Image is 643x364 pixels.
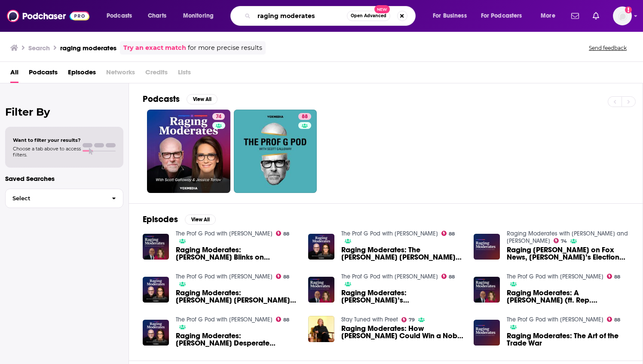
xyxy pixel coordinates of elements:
[143,214,216,225] a: EpisodesView All
[341,289,463,304] a: Raging Moderates: Biden’s Cancer Diagnosis
[176,273,273,280] a: The Prof G Pod with Scott Galloway
[568,9,582,23] a: Show notifications dropdown
[5,189,123,208] button: Select
[143,320,169,346] img: Raging Moderates: Trump’s Desperate Epstein Distractions
[481,10,522,22] span: For Podcasters
[347,11,390,21] button: Open AdvancedNew
[586,44,629,52] button: Send feedback
[254,9,347,23] input: Search podcasts, credits, & more...
[401,317,415,322] a: 79
[29,65,58,83] a: Podcasts
[341,289,463,304] span: Raging Moderates: [PERSON_NAME]’s [MEDICAL_DATA] Diagnosis
[13,137,81,143] span: Want to filter your results?
[613,6,632,25] img: User Profile
[123,43,186,53] a: Try an exact match
[341,273,438,280] a: The Prof G Pod with Scott Galloway
[507,289,629,304] span: Raging Moderates: A [PERSON_NAME] (ft. Rep. [PERSON_NAME])
[276,231,290,236] a: 88
[178,65,191,83] span: Lists
[507,246,629,261] a: Raging Moderates - Kamala on Fox News, Elon’s Election Gamble, and an Endorsement
[441,231,455,236] a: 88
[13,146,81,158] span: Choose a tab above to access filters.
[183,10,214,22] span: Monitoring
[441,274,455,279] a: 88
[341,325,463,340] span: Raging Moderates: How [PERSON_NAME] Could Win a Nobel Peace Prize (ft. [PERSON_NAME])
[507,289,629,304] a: Raging Moderates: A Shaky Ceasefire (ft. Rep. Jim Himes)
[607,317,621,322] a: 88
[6,196,105,201] span: Select
[474,234,500,260] img: Raging Moderates - Kamala on Fox News, Elon’s Election Gamble, and an Endorsement
[185,214,216,225] button: View All
[613,6,632,25] span: Logged in as WE_Broadcast
[302,113,308,121] span: 88
[5,174,123,183] p: Saved Searches
[507,230,628,245] a: Raging Moderates with Scott Galloway and Jessica Tarlov
[341,316,398,323] a: Stay Tuned with Preet
[283,275,289,279] span: 88
[427,9,478,23] button: open menu
[341,246,463,261] span: Raging Moderates: The [PERSON_NAME] [PERSON_NAME] Doodle Bombshell
[187,94,217,104] button: View All
[535,9,566,23] button: open menu
[607,274,621,279] a: 88
[507,316,603,323] a: The Prof G Pod with Scott Galloway
[625,6,632,13] svg: Add a profile image
[474,320,500,346] img: Raging Moderates: The Art of the Trade War
[148,10,166,22] span: Charts
[107,10,132,22] span: Podcasts
[507,246,629,261] span: Raging [PERSON_NAME] on Fox News, [PERSON_NAME]’s Election [PERSON_NAME], and an Endorsement
[308,316,334,342] img: Raging Moderates: How Trump Could Win a Nobel Peace Prize (ft. Hillary Clinton)
[351,14,386,18] span: Open Advanced
[341,230,438,237] a: The Prof G Pod with Scott Galloway
[176,246,298,261] a: Raging Moderates: Trump Blinks on China
[212,113,225,120] a: 74
[613,6,632,25] button: Show profile menu
[283,318,289,322] span: 88
[142,9,171,23] a: Charts
[147,110,230,193] a: 74
[176,332,298,347] span: Raging Moderates: [PERSON_NAME] Desperate [PERSON_NAME] Distractions
[554,238,567,243] a: 74
[449,232,455,236] span: 88
[475,9,535,23] button: open menu
[176,246,298,261] span: Raging Moderates: [PERSON_NAME] Blinks on [GEOGRAPHIC_DATA]
[143,94,180,104] h2: Podcasts
[308,234,334,260] img: Raging Moderates: The Trump Epstein Doodle Bombshell
[143,214,178,225] h2: Episodes
[143,94,217,104] a: PodcastsView All
[101,9,143,23] button: open menu
[176,316,273,323] a: The Prof G Pod with Scott Galloway
[68,65,96,83] a: Episodes
[143,277,169,303] img: Raging Moderates: Trump’s Epstein Problem
[10,65,18,83] span: All
[589,9,603,23] a: Show notifications dropdown
[276,274,290,279] a: 88
[341,325,463,340] a: Raging Moderates: How Trump Could Win a Nobel Peace Prize (ft. Hillary Clinton)
[474,277,500,303] img: Raging Moderates: A Shaky Ceasefire (ft. Rep. Jim Himes)
[283,232,289,236] span: 88
[188,43,262,53] span: for more precise results
[106,65,135,83] span: Networks
[614,275,620,279] span: 88
[449,275,455,279] span: 88
[541,10,555,22] span: More
[143,234,169,260] img: Raging Moderates: Trump Blinks on China
[374,5,390,13] span: New
[507,273,603,280] a: The Prof G Pod with Scott Galloway
[409,318,415,322] span: 79
[216,113,221,121] span: 74
[234,110,317,193] a: 88
[507,332,629,347] a: Raging Moderates: The Art of the Trade War
[341,246,463,261] a: Raging Moderates: The Trump Epstein Doodle Bombshell
[145,65,168,83] span: Credits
